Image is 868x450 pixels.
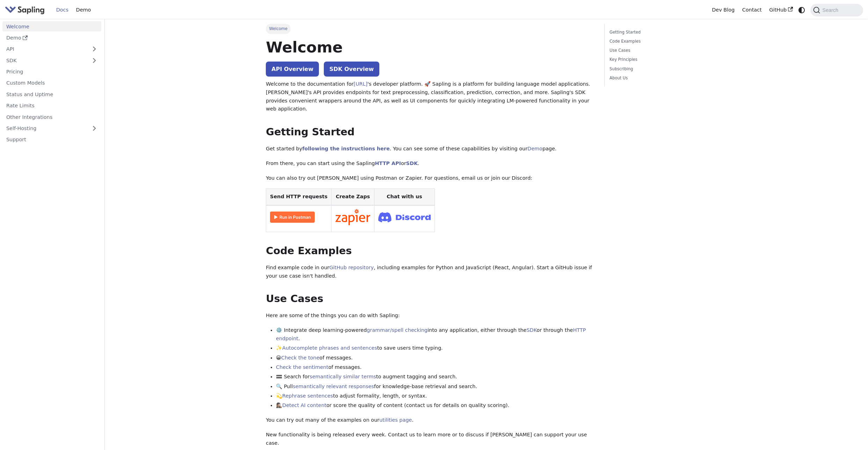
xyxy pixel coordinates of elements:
a: Self-Hosting [2,123,101,134]
a: HTTP endpoint [276,327,586,341]
a: Key Principles [610,56,704,63]
h1: Welcome [266,38,594,57]
a: Check the sentiment [276,364,328,370]
p: From there, you can start using the Sapling or . [266,159,594,168]
p: Get started by . You can see some of these capabilities by visiting our page. [266,145,594,153]
button: Search (Command+K) [810,4,863,16]
a: About Us [610,75,704,81]
a: Sapling.aiSapling.ai [5,5,47,15]
a: SDK [406,160,418,166]
a: following the instructions here [302,146,389,151]
button: Expand sidebar category 'API' [87,44,101,54]
a: [URL] [353,81,367,87]
img: Join Discord [378,210,431,224]
th: Chat with us [374,189,435,205]
span: Welcome [266,24,291,34]
li: 😀 of messages. [276,354,594,362]
a: GitHub repository [329,265,374,270]
p: Find example code in our , including examples for Python and JavaScript (React, Angular). Start a... [266,264,594,280]
img: Connect in Zapier [335,209,370,225]
a: semantically similar terms [309,374,376,379]
a: HTTP API [375,160,401,166]
button: Expand sidebar category 'SDK' [87,55,101,65]
li: 🟰 Search for to augment tagging and search. [276,373,594,381]
a: Check the tone [281,355,319,360]
h2: Use Cases [266,293,594,305]
a: Pricing [2,67,101,77]
img: Sapling.ai [5,5,45,15]
a: Rephrase sentences [282,393,333,399]
a: Detect AI content [282,402,326,408]
a: SDK [2,55,87,65]
h2: Getting Started [266,126,594,138]
a: semantically relevant responses [293,384,374,389]
a: Rate Limits [2,101,101,111]
img: Run in Postman [270,212,315,223]
th: Create Zaps [331,189,374,205]
a: Code Examples [610,38,704,45]
li: 🕵🏽‍♀️ or score the quality of content (contact us for details on quality scoring). [276,401,594,410]
nav: Breadcrumbs [266,24,594,34]
a: Getting Started [610,29,704,36]
a: Subscribing [610,66,704,72]
a: Docs [52,5,72,15]
a: Contact [738,5,766,15]
span: Search [820,7,843,13]
a: Demo [2,33,101,43]
a: Support [2,135,101,145]
p: You can try out many of the examples on our . [266,416,594,424]
a: Dev Blog [708,5,738,15]
a: Custom Models [2,78,101,88]
a: Welcome [2,21,101,31]
a: SDK [526,327,537,333]
a: GitHub [765,5,796,15]
a: Use Cases [610,47,704,54]
p: New functionality is being released every week. Contact us to learn more or to discuss if [PERSON... [266,431,594,448]
li: 🔍 Pull for knowledge-base retrieval and search. [276,383,594,391]
p: Welcome to the documentation for 's developer platform. 🚀 Sapling is a platform for building lang... [266,80,594,113]
p: Here are some of the things you can do with Sapling: [266,312,594,320]
a: grammar/spell checking [367,327,428,333]
p: You can also try out [PERSON_NAME] using Postman or Zapier. For questions, email us or join our D... [266,174,594,183]
li: 💫 to adjust formality, length, or syntax. [276,392,594,400]
a: Status and Uptime [2,89,101,99]
li: of messages. [276,363,594,372]
h2: Code Examples [266,245,594,257]
a: Autocomplete phrases and sentences [282,345,377,351]
li: ✨ to save users time typing. [276,344,594,352]
a: Demo [72,5,95,15]
a: Other Integrations [2,112,101,122]
li: ⚙️ Integrate deep learning-powered into any application, either through the or through the . [276,326,594,343]
a: SDK Overview [324,62,379,77]
button: Switch between dark and light mode (currently system mode) [797,5,807,15]
th: Send HTTP requests [266,189,331,205]
a: API [2,44,87,54]
a: Demo [527,146,542,151]
a: utilities page [379,417,412,423]
a: API Overview [266,62,319,77]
